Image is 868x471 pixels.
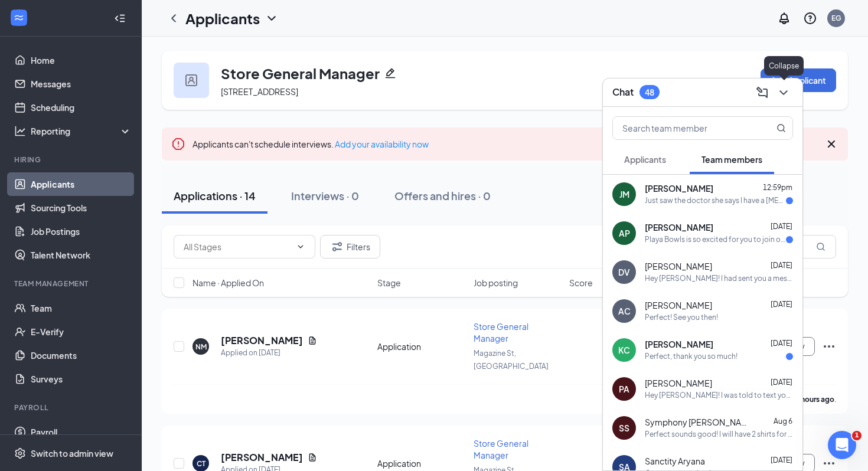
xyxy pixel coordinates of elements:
svg: Pencil [384,67,396,79]
svg: MagnifyingGlass [816,242,825,251]
svg: Error [171,137,185,151]
div: AP [619,227,630,239]
h1: Applicants [185,8,260,28]
a: E-Verify [31,320,132,344]
div: EG [831,13,841,23]
h5: [PERSON_NAME] [221,334,303,347]
svg: ComposeMessage [755,86,769,100]
div: Application [377,341,466,352]
svg: Collapse [114,12,126,24]
span: Score [569,277,593,289]
a: Add your availability now [335,139,429,149]
span: [DATE] [771,300,792,309]
div: Perfect! See you then! [645,313,718,323]
input: All Stages [184,240,291,253]
span: Store General Manager [474,438,528,460]
svg: ChevronLeft [167,11,181,25]
svg: Ellipses [822,456,836,470]
span: 1 [852,431,862,440]
a: Scheduling [31,96,132,119]
div: Interviews · 0 [291,188,359,203]
h3: Store General Manager [221,63,380,83]
a: Job Postings [31,220,132,243]
button: ComposeMessage [753,83,772,102]
a: Documents [31,344,132,367]
button: Filter Filters [320,235,380,259]
svg: ChevronDown [265,11,279,25]
a: Payroll [31,420,132,444]
div: NM [195,342,207,352]
span: [PERSON_NAME] [645,183,713,195]
svg: MagnifyingGlass [776,123,786,133]
div: Playa Bowls is so excited for you to join our team! Do you know anyone else who might be interest... [645,235,786,245]
div: Applications · 14 [174,188,256,203]
a: Home [31,48,132,72]
span: [PERSON_NAME] [645,378,712,390]
span: [DATE] [771,261,792,270]
div: Hiring [14,155,129,165]
span: Sanctity Aryana [645,456,705,467]
div: SS [619,422,629,434]
h3: Chat [612,86,634,99]
span: [DATE] [771,456,792,465]
span: Applicants can't schedule interviews. [192,139,429,149]
div: Payroll [14,403,129,413]
svg: Notifications [777,11,791,25]
div: KC [618,344,630,356]
div: Hey [PERSON_NAME]! I had sent you a message on groupme, but I was seeing if you were possibly ava... [645,274,793,284]
div: Reporting [31,125,132,137]
span: 12:59pm [763,184,792,192]
span: Job posting [474,277,518,289]
a: Sourcing Tools [31,196,132,220]
input: Search team member [613,117,753,139]
div: Collapse [764,56,804,76]
div: 48 [645,87,654,97]
span: [DATE] [771,339,792,348]
a: Talent Network [31,243,132,267]
div: AC [618,305,631,317]
iframe: Intercom live chat [828,431,856,459]
div: Switch to admin view [31,447,113,459]
div: JM [619,188,629,200]
svg: Cross [824,137,838,151]
div: CT [197,459,205,469]
img: user icon [185,74,197,86]
div: Just saw the doctor she says I have a [MEDICAL_DATA] so she gave me a note for [DATE] and [DATE],... [645,196,786,206]
div: Perfect, thank you so much! [645,352,738,362]
span: Magazine St, [GEOGRAPHIC_DATA] [474,349,549,371]
div: Team Management [14,279,129,289]
span: [DATE] [771,223,792,231]
a: Team [31,296,132,320]
svg: Settings [14,447,26,459]
div: Offers and hires · 0 [394,188,491,203]
span: [STREET_ADDRESS] [221,86,298,97]
span: Symphony [PERSON_NAME] [645,417,751,429]
span: Stage [377,277,401,289]
div: Perfect sounds good! I will have 2 shirts for you [DATE]. But typically gym shorts, leggings or j... [645,430,793,440]
svg: Ellipses [822,339,836,354]
div: Hey [PERSON_NAME]! I was told to text you and let you know I was supposed to leave at 2 [DATE], b... [645,391,793,401]
b: 21 hours ago [791,395,834,404]
svg: Document [308,453,317,462]
button: ChevronDown [774,83,793,102]
a: Messages [31,72,132,96]
svg: Document [308,336,317,345]
svg: Filter [330,240,344,254]
span: [PERSON_NAME] [645,339,713,351]
a: Applicants [31,172,132,196]
span: [PERSON_NAME] [645,300,712,312]
span: Store General Manager [474,321,528,344]
div: Applied on [DATE] [221,347,317,359]
h5: [PERSON_NAME] [221,451,303,464]
div: PA [619,383,629,395]
span: [DATE] [771,378,792,387]
svg: ChevronDown [776,86,791,100]
span: Team members [701,154,762,165]
div: DV [618,266,630,278]
span: Aug 6 [774,417,792,426]
span: Name · Applied On [192,277,264,289]
svg: Analysis [14,125,26,137]
span: Applicants [624,154,666,165]
span: [PERSON_NAME] [645,261,712,273]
